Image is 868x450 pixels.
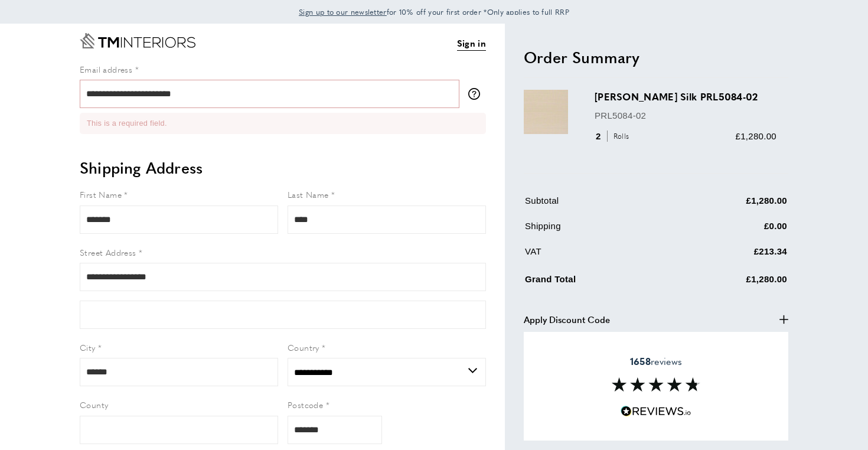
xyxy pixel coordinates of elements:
td: £1,280.00 [671,270,787,295]
strong: 1658 [630,354,651,368]
img: Reviews section [612,377,700,392]
div: 2 [595,129,633,144]
td: VAT [525,244,670,268]
span: Apply Discount Code [524,312,610,327]
span: Street Address [80,246,136,258]
span: Postcode [288,399,323,410]
span: Email address [80,63,132,75]
img: Reviews.io 5 stars [621,406,691,417]
h3: [PERSON_NAME] Silk PRL5084-02 [595,90,776,103]
td: £0.00 [671,219,787,242]
td: £1,280.00 [671,194,787,217]
img: Britton Silk PRL5084-02 [524,90,568,134]
h2: Shipping Address [80,157,486,178]
span: for 10% off your first order *Only applies to full RRP [299,6,569,17]
td: Grand Total [525,270,670,295]
li: This is a required field. [87,118,479,129]
p: PRL5084-02 [595,109,776,123]
span: Sign up to our newsletter [299,6,387,17]
td: Subtotal [525,194,670,217]
span: Last Name [288,188,329,200]
td: £213.34 [671,244,787,268]
button: More information [468,88,486,100]
td: Shipping [525,219,670,242]
span: Country [288,341,319,353]
span: City [80,341,96,353]
a: Sign in [457,36,486,51]
a: Sign up to our newsletter [299,6,387,18]
span: reviews [630,356,682,367]
span: First Name [80,188,122,200]
span: £1,280.00 [736,131,776,141]
a: Go to Home page [80,33,195,48]
span: Rolls [607,131,632,142]
span: County [80,399,108,410]
h2: Order Summary [524,47,788,68]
